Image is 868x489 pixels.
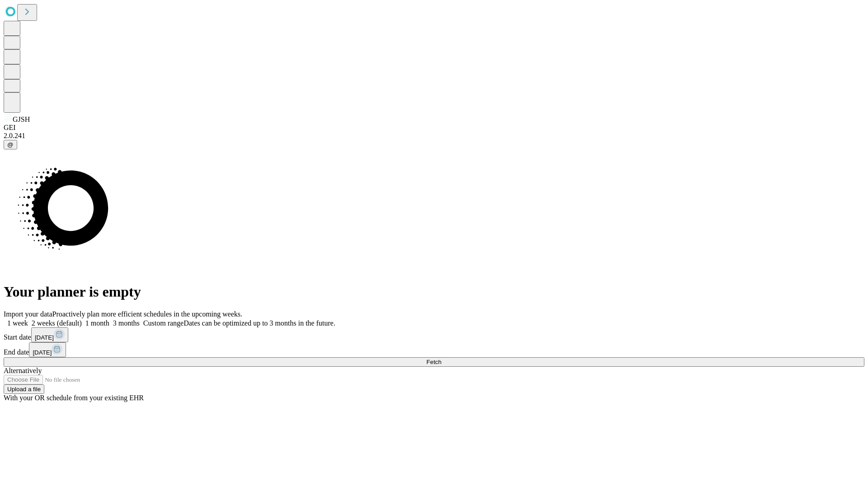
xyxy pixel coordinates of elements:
span: 1 month [85,319,109,327]
span: Import your data [4,310,52,318]
span: [DATE] [35,334,54,341]
span: Dates can be optimized up to 3 months in the future. [184,319,335,327]
div: GEI [4,124,864,132]
button: Fetch [4,357,864,367]
span: 3 months [113,319,140,327]
div: Start date [4,327,864,342]
h1: Your planner is empty [4,283,864,300]
div: End date [4,342,864,357]
span: Proactively plan more efficient schedules in the upcoming weeks. [52,310,242,318]
span: Alternatively [4,367,42,374]
span: 1 week [7,319,28,327]
span: Fetch [426,359,441,365]
button: [DATE] [29,342,66,357]
div: 2.0.241 [4,132,864,140]
button: Upload a file [4,384,44,394]
button: [DATE] [31,327,68,342]
span: Custom range [143,319,184,327]
span: [DATE] [33,349,52,356]
span: With your OR schedule from your existing EHR [4,394,144,402]
span: @ [7,141,14,148]
button: @ [4,140,17,149]
span: 2 weeks (default) [32,319,82,327]
span: GJSH [13,115,30,123]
